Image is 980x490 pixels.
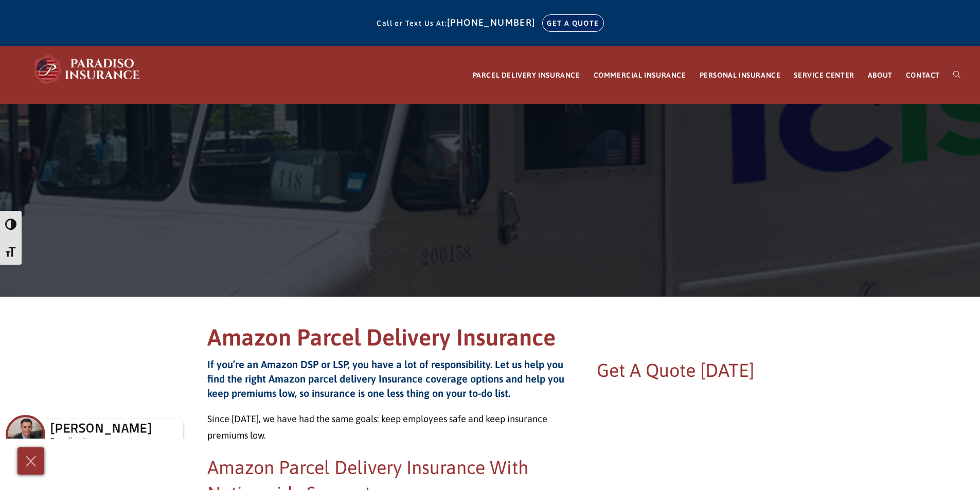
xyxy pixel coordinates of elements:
img: Paradiso Insurance [31,54,144,85]
a: PERSONAL INSURANCE [693,47,788,104]
p: Since [DATE], we have had the same goals: keep employees safe and keep insurance premiums low. [207,411,579,444]
a: COMMERCIAL INSURANCE [587,47,693,104]
a: CONTACT [899,47,947,104]
span: PARCEL DELIVERY INSURANCE [473,71,580,79]
h1: Amazon Parcel Delivery Insurance [207,322,773,358]
img: Company Icon [8,417,43,452]
h5: Paradiso Insurance [50,435,152,447]
strong: If you’re an Amazon DSP or LSP, you have a lot of responsibility. Let us help you find the right ... [207,358,564,399]
a: SERVICE CENTER [787,47,861,104]
span: SERVICE CENTER [794,71,854,79]
h2: Get A Quote [DATE] [597,357,773,383]
a: PARCEL DELIVERY INSURANCE [466,47,587,104]
span: Call or Text Us At: [377,19,447,27]
span: ABOUT [868,71,893,79]
a: ABOUT [861,47,899,104]
span: CONTACT [906,71,940,79]
h3: [PERSON_NAME] [50,425,152,434]
span: COMMERCIAL INSURANCE [594,71,686,79]
span: PERSONAL INSURANCE [700,71,781,79]
a: [PHONE_NUMBER] [447,17,541,28]
a: GET A QUOTE [543,15,603,31]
